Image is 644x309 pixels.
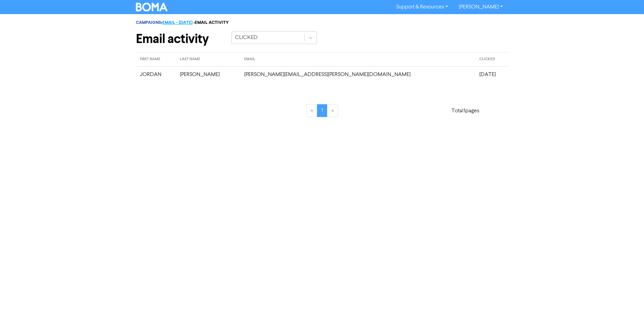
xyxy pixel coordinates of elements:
[136,66,176,83] td: JORDAN
[136,20,161,25] a: CAMPAIGNS
[475,52,508,67] th: CLICKED
[453,2,508,12] a: [PERSON_NAME]
[136,3,167,11] img: BOMA Logo
[240,52,475,67] th: EMAIL
[136,20,508,26] div: > > EMAIL ACTIVITY
[162,20,193,25] a: EMAIL - [DATE]
[391,2,453,12] a: Support & Resources
[176,66,240,83] td: [PERSON_NAME]
[475,66,508,83] td: [DATE]
[136,52,176,67] th: FIRST NAME
[317,104,327,117] a: Page 1 is your current page
[176,52,240,67] th: LAST NAME
[240,66,475,83] td: [PERSON_NAME][EMAIL_ADDRESS][PERSON_NAME][DOMAIN_NAME]
[451,107,479,115] p: Total 1 pages
[235,34,258,42] div: CLICKED
[136,31,221,47] h1: Email activity
[610,277,644,309] iframe: Chat Widget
